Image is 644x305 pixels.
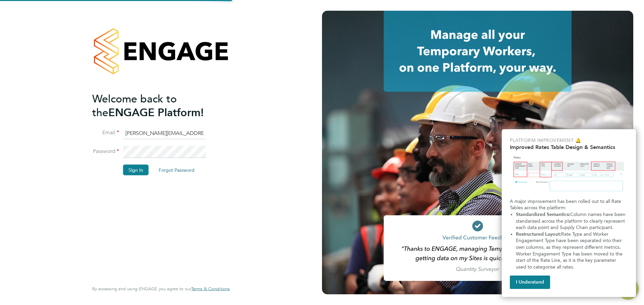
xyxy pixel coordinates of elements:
h2: Improved Rates Table Design & Semantics [510,144,628,150]
button: I Understand [510,276,550,289]
strong: Restructured Layout: [516,231,561,237]
span: Welcome back to the [92,92,177,119]
span: Terms & Conditions [191,286,230,292]
label: Password [92,148,119,155]
h2: ENGAGE Platform! [92,92,223,119]
button: Forgot Password [153,165,200,175]
button: Sign In [123,165,149,175]
label: Email [92,129,119,136]
span: Rate Type and Worker Engagement Type have been separated into their own columns, as they represen... [516,231,624,270]
div: Improved Rate Table Semantics [502,129,636,297]
input: Enter your work email... [123,127,206,139]
p: Platform Improvement 🔔 [510,137,628,144]
img: Updated Rates Table Design & Semantics [510,153,628,196]
strong: Standardized Semantics: [516,212,570,217]
span: By accessing and using ENGAGE you agree to our [92,286,230,292]
p: A major improvement has been rolled out to all Rate Tables across the platform: [510,198,628,211]
span: Column names have been standarised across the platform to clearly represent each data point and S... [516,212,627,230]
